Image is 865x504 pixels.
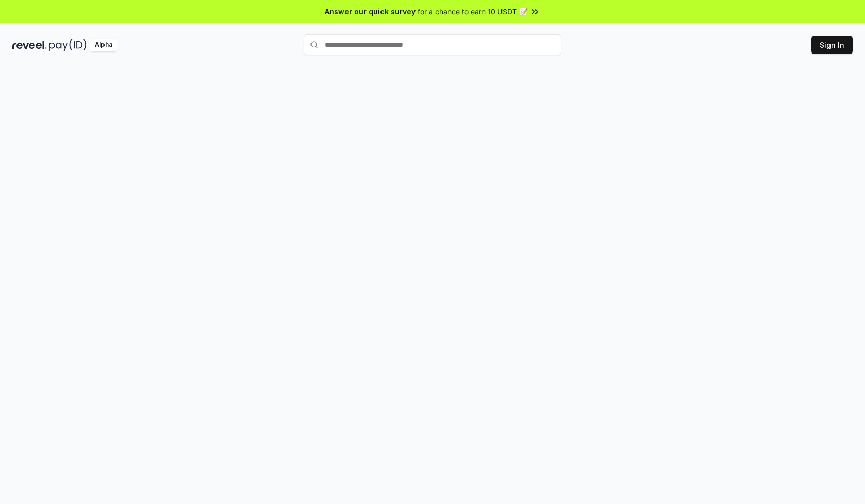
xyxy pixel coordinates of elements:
[418,6,528,17] span: for a chance to earn 10 USDT 📝
[49,39,87,51] img: pay_id
[811,36,853,54] button: Sign In
[89,39,118,51] div: Alpha
[12,39,47,51] img: reveel_dark
[325,6,416,17] span: Answer our quick survey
